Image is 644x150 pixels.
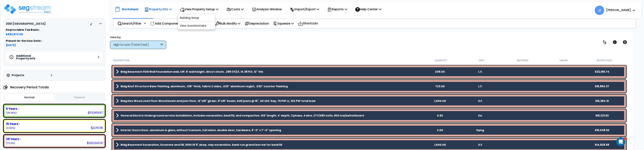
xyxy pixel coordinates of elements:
[121,99,315,103] b: Bldg Elev Wood Joist Floor Wood beam and joist floor, 12"x16" girder, 8"x16" beam, 2x10 joists @ ...
[252,7,282,12] p: Analysis Window
[355,7,381,12] p: Help Center
[420,99,460,103] div: 1,000.00
[6,111,17,114] small: 25.949188737815987%
[227,7,244,12] p: Costs
[560,59,568,62] small: Labor
[460,114,501,117] div: Ea.
[6,142,15,145] small: 73.11294441140265%
[6,126,15,130] small: 0.937866850781356%
[110,35,166,39] div: View by:
[5,94,54,101] button: Normal
[144,7,172,12] p: Property Info
[582,143,622,147] div: $14,628.58
[116,69,420,74] a: Assembly Title
[245,21,269,26] p: Depreciation
[116,113,420,118] a: Assembly Title
[87,141,103,145] div: 320,945.91
[273,21,294,26] p: Squeeze
[116,142,420,147] a: Assembly Title
[6,22,45,26] h3: 2001 [GEOGRAPHIC_DATA]
[6,43,103,47] span: [DATE]
[582,84,622,88] div: $18,994.37
[582,70,622,74] div: $33,169.74
[122,7,138,12] p: Worksheet
[290,7,319,12] p: Import/Export
[243,19,271,28] div: Depreciation
[117,21,141,26] p: Search/Filter
[180,7,218,12] p: View Property Setup
[420,128,460,132] div: 2.00
[296,19,320,28] div: Shortcuts
[150,21,182,26] p: Add Components
[113,43,160,47] div: High to Low (Total Cost)
[178,22,215,29] a: View Questionnaire
[16,54,42,60] h5: Additional Property Info
[420,70,460,74] div: 209.00
[10,85,49,89] h4: Recovery Period Totals
[606,8,631,12] b: [PERSON_NAME]
[121,70,263,74] b: Bldg Basement FDN Wall Foundation wall, CIP, 8' wall height, direct chute, .296 CY/LF, 14.39 PLF,...
[479,59,484,62] small: Unit
[6,137,20,141] b: 39 Years :
[435,59,447,62] small: Quantity
[88,111,103,115] div: 113,909.87
[624,137,627,140] span: 1
[6,107,19,111] b: 5 Years :
[582,128,622,132] div: $16,048.52
[595,6,604,15] span: JI
[597,59,612,62] small: Initial Cost
[298,21,318,26] p: Shortcuts
[460,143,501,147] div: S.F.
[55,94,104,101] button: Squeeze
[460,128,501,132] div: Opng.
[121,114,364,117] b: General Electric Underground service installation, includes excavation, backfill, and compaction,...
[113,59,129,62] small: Description
[582,99,622,103] div: $16,364.31
[327,7,347,12] p: Reports
[6,28,103,31] h5: Depreciable Tax Basis :
[420,143,460,147] div: 1,000.00
[6,40,103,42] h5: Placed-In-Service Date :
[121,143,282,147] b: Bldg Basement Excavation, Excavate and fill, 1000 SF 8' deep, clay excavation, bank run gravel bo...
[121,84,288,88] b: Bldg Roof Structure Base flashing, aluminum, .016" thick, fabric 2 sides, .025" aluminum reglet, ...
[116,84,420,89] a: Assembly Title
[616,137,625,146] iframe: Intercom live chat
[582,114,622,117] div: $16,123.62
[460,70,501,74] div: L.F.
[6,122,20,126] b: 15 Years :
[116,128,420,133] a: Assembly Title
[116,98,420,104] a: Assembly Title
[148,19,184,28] div: Add Components
[215,21,240,26] p: Bulk Modify
[420,84,460,88] div: 723.00
[460,99,501,103] div: S.F.
[517,59,528,62] small: Material
[178,14,215,22] a: Building Setup
[6,32,103,36] span: $482,873.00
[460,84,501,88] div: L.F.
[3,3,52,15] img: logo_pro_r.png
[121,128,281,132] b: Interior Doors Door, aluminum & glass, without transom, full vision, double door, hardware, 6'-0"...
[91,126,103,130] div: 4,116.98
[420,114,460,117] div: 0.62
[12,73,24,77] h3: Projects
